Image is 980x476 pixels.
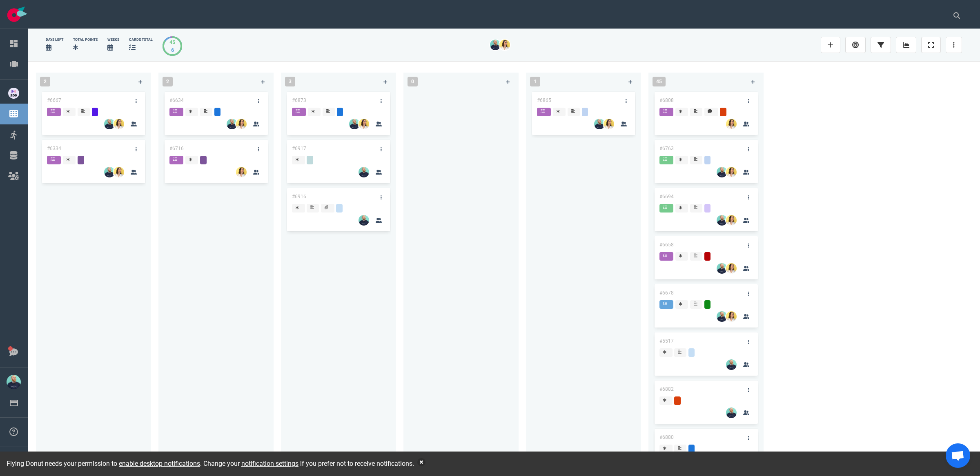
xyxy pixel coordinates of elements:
a: #6694 [659,194,674,199]
span: 1 [530,77,540,86]
a: #6916 [292,194,306,199]
img: 26 [726,215,737,226]
span: 0 [408,77,418,86]
a: #6667 [47,97,61,103]
div: cards total [129,37,153,42]
img: 26 [717,263,727,274]
img: 26 [499,40,510,50]
img: 26 [490,40,501,50]
img: 26 [114,167,124,177]
a: #6763 [659,146,674,151]
div: 6 [169,46,175,54]
img: 26 [236,167,247,177]
span: Flying Donut needs your permission to [7,460,200,467]
a: #6678 [659,290,674,296]
a: #6873 [292,97,306,103]
img: 26 [104,167,115,177]
a: #6917 [292,146,306,151]
div: days left [46,37,63,42]
img: 26 [104,119,115,129]
img: 26 [594,119,605,129]
div: 45 [169,38,175,46]
a: #6808 [659,97,674,103]
a: #6716 [169,146,184,151]
a: #6634 [169,97,184,103]
img: 26 [726,359,737,370]
a: enable desktop notifications [119,460,200,467]
img: 26 [717,311,727,322]
img: 26 [726,407,737,418]
div: Total Points [73,37,98,42]
img: 26 [726,119,737,129]
div: Ouvrir le chat [946,443,970,468]
a: #6882 [659,386,674,392]
a: notification settings [241,460,298,467]
img: 26 [726,167,737,177]
a: #6334 [47,146,61,151]
img: 26 [726,311,737,322]
span: 2 [40,77,50,86]
a: #5517 [659,338,674,344]
span: 2 [163,77,173,86]
div: Weeks [107,37,119,42]
span: 45 [653,77,666,86]
img: 26 [726,263,737,274]
img: 26 [236,119,247,129]
a: #6865 [537,97,551,103]
img: 26 [227,119,237,129]
a: #6658 [659,242,674,248]
img: 26 [349,119,360,129]
img: 26 [359,119,369,129]
img: 26 [604,119,614,129]
span: 3 [285,77,295,86]
span: . Change your if you prefer not to receive notifications. [200,460,414,467]
img: 26 [114,119,124,129]
img: 26 [717,167,727,177]
a: #6880 [659,434,674,440]
img: 26 [717,215,727,226]
img: 26 [359,167,369,177]
img: 26 [359,215,369,226]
